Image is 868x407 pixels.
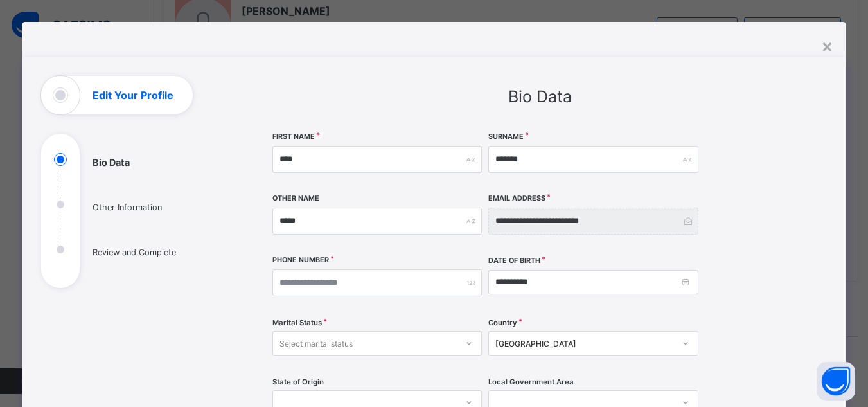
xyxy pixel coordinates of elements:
[821,35,833,57] div: ×
[488,132,524,141] label: Surname
[488,194,545,203] label: Email Address
[495,339,675,348] div: [GEOGRAPHIC_DATA]
[817,362,855,401] button: Open asap
[93,90,173,100] h1: Edit Your Profile
[488,257,540,265] label: Date of Birth
[279,331,353,356] div: Select marital status
[272,132,315,141] label: First Name
[488,377,574,386] span: Local Government Area
[272,194,319,203] label: Other Name
[272,318,322,327] span: Marital Status
[488,318,517,327] span: Country
[272,256,329,264] label: Phone Number
[508,87,572,106] span: Bio Data
[272,377,324,386] span: State of Origin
